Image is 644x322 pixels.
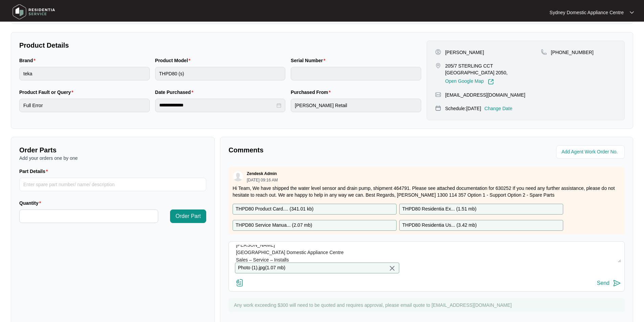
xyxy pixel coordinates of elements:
[19,57,38,64] label: Brand
[435,92,441,98] img: map-pin
[19,99,150,112] input: Product Fault or Query
[445,92,525,98] p: [EMAIL_ADDRESS][DOMAIN_NAME]
[19,67,150,80] input: Brand
[597,279,621,288] button: Send
[10,2,57,22] img: residentia service logo
[402,205,476,213] p: THPD80 Residentia Ex... ( 1.51 mb )
[445,105,481,112] p: Schedule: [DATE]
[19,200,44,206] label: Quantity
[233,171,243,181] img: user.svg
[541,49,547,55] img: map-pin
[445,49,484,56] p: [PERSON_NAME]
[19,41,421,50] p: Product Details
[291,99,421,112] input: Purchased From
[155,89,196,96] label: Date Purchased
[232,245,621,263] textarea: Hi Team. Fault Reported: Full / clean filer light + stopping cycles. As requested our technician ...
[19,89,76,96] label: Product Fault or Query
[155,67,286,80] input: Product Model
[19,145,206,155] p: Order Parts
[484,105,512,112] p: Change Date
[19,168,51,175] label: Part Details
[19,155,206,162] p: Add your orders one by one
[236,205,313,213] p: THPD80 Product Card.... ( 341.01 kb )
[19,178,206,191] input: Part Details
[291,89,333,96] label: Purchased From
[236,279,244,287] img: file-attachment-doc.svg
[388,264,396,272] img: close
[562,148,621,156] input: Add Agent Work Order No.
[247,178,278,182] p: [DATE] 09:16 AM
[597,280,610,286] div: Send
[435,105,441,111] img: map-pin
[630,11,634,14] img: dropdown arrow
[435,63,441,69] img: map-pin
[488,79,494,85] img: Link-External
[445,63,541,76] p: 205/7 STERLING CCT [GEOGRAPHIC_DATA] 2050,
[291,67,421,80] input: Serial Number
[551,49,594,56] p: [PHONE_NUMBER]
[550,9,624,16] p: Sydney Domestic Appliance Centre
[159,102,276,109] input: Date Purchased
[247,171,277,176] p: Zendesk Admin
[613,279,621,287] img: send-icon.svg
[402,222,477,229] p: THPD80 Residentia Us... ( 3.42 mb )
[236,222,312,229] p: THPD80 Service Manua... ( 2.07 mb )
[445,79,494,85] a: Open Google Map
[175,212,201,220] span: Order Part
[233,185,621,198] p: Hi Team, We have shipped the water level sensor and drain pump, shipment 464791. Please see attac...
[20,210,158,223] input: Quantity
[291,57,328,64] label: Serial Number
[229,145,422,155] p: Comments
[234,302,621,308] p: Any work exceeding $300 will need to be quoted and requires approval, please email quote to [EMAI...
[238,264,285,272] p: Photo (1).jpg ( 1.07 mb )
[170,209,206,223] button: Order Part
[435,49,441,55] img: user-pin
[155,57,193,64] label: Product Model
